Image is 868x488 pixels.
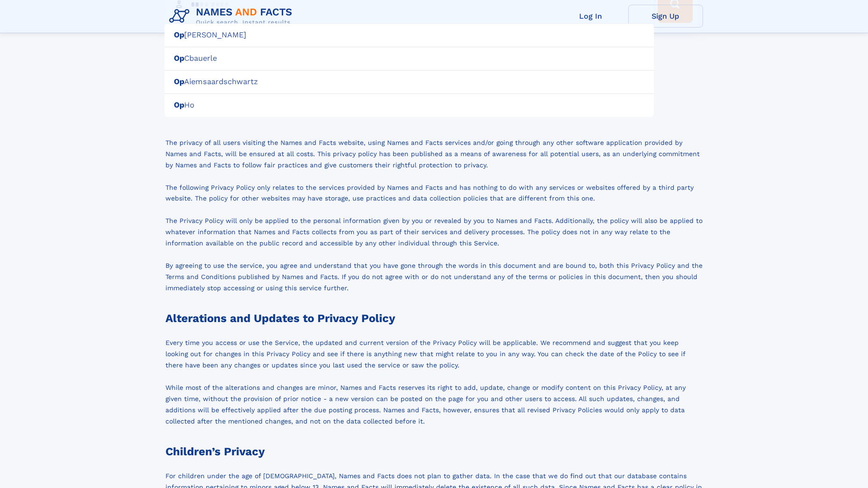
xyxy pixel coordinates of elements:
[165,23,654,47] div: [PERSON_NAME]
[174,100,184,109] b: Op
[174,77,184,86] b: Op
[165,382,703,427] div: While most of the alterations and changes are minor, Names and Facts reserves its right to add, u...
[165,215,703,249] div: The Privacy Policy will only be applied to the personal information given by you or revealed by y...
[165,47,654,71] div: Cbauerle
[165,445,703,458] h4: Children’s Privacy
[165,70,654,94] div: Aiemsaardschwartz
[165,260,703,294] div: By agreeing to use the service, you agree and understand that you have gone through the words in ...
[174,54,184,63] b: Op
[165,137,703,171] div: The privacy of all users visiting the Names and Facts website, using Names and Facts services and...
[628,5,703,28] a: Sign Up
[165,182,703,205] div: The following Privacy Policy only relates to the services provided by Names and Facts and has not...
[174,30,184,39] b: Op
[165,312,703,325] h4: Alterations and Updates to Privacy Policy
[165,4,300,29] img: Logo Names and Facts
[553,5,628,28] a: Log In
[165,93,654,117] div: Ho
[165,337,703,371] div: Every time you access or use the Service, the updated and current version of the Privacy Policy w...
